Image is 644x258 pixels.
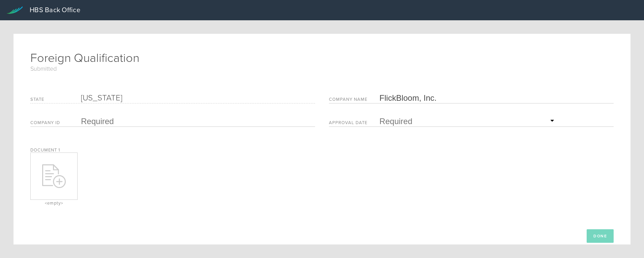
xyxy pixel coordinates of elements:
button: Done [587,229,614,243]
label: Document 1 [30,147,60,153]
h1: Foreign Qualification [30,51,614,73]
div: <empty> [30,201,78,206]
input: Required [81,116,312,126]
label: Company Name [329,97,380,103]
input: Required [380,93,610,103]
label: Approval Date [329,121,380,126]
label: State [30,97,81,103]
label: Company ID [30,121,81,126]
input: Required [380,116,556,126]
span: Submitted [30,65,614,73]
div: [US_STATE] [81,93,312,103]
